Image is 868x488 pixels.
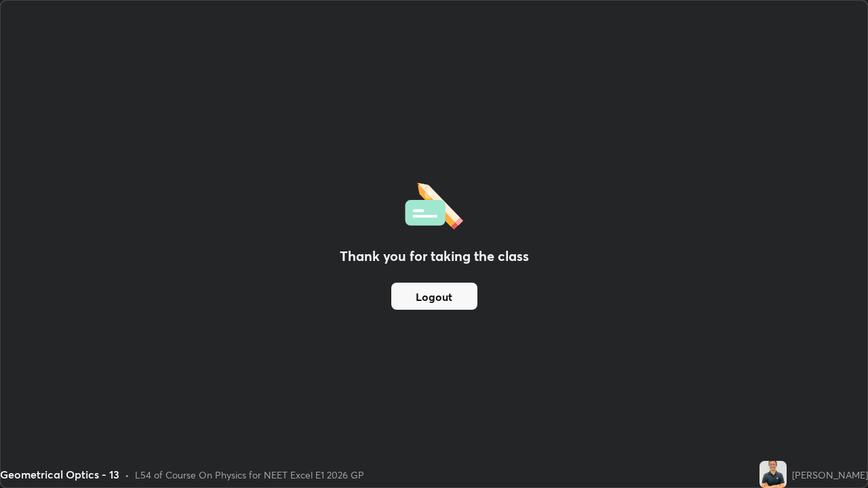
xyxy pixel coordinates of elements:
img: 37e60c5521b4440f9277884af4c92300.jpg [759,461,787,488]
h2: Thank you for taking the class [340,246,529,266]
img: offlineFeedback.1438e8b3.svg [405,178,463,230]
div: L54 of Course On Physics for NEET Excel E1 2026 GP [135,468,364,482]
div: [PERSON_NAME] [792,468,868,482]
button: Logout [391,283,477,310]
div: • [125,468,130,482]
